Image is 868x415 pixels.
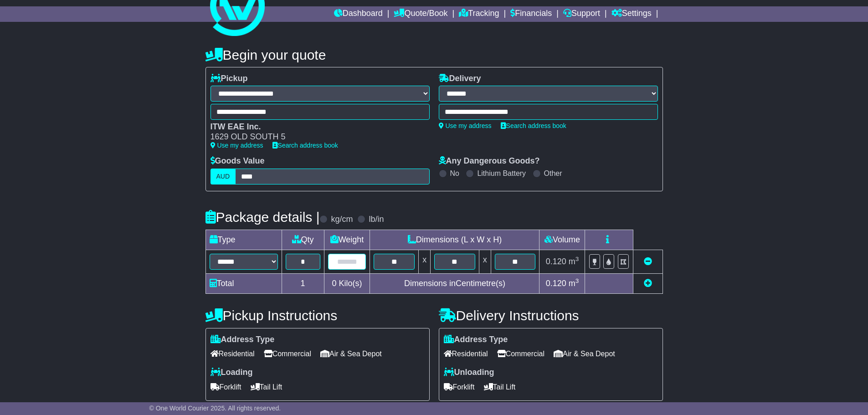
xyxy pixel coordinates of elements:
[444,347,488,361] span: Residential
[211,169,236,184] label: AUD
[251,380,282,394] span: Tail Lift
[272,142,338,149] a: Search address book
[211,156,265,166] label: Goods Value
[211,132,421,142] div: 1629 OLD SOUTH 5
[211,142,263,149] a: Use my address
[211,74,248,84] label: Pickup
[477,169,526,178] label: Lithium Battery
[459,6,499,22] a: Tracking
[439,156,540,166] label: Any Dangerous Goods?
[575,277,579,284] sup: 3
[370,230,539,250] td: Dimensions (L x W x H)
[444,368,494,378] label: Unloading
[501,122,566,129] a: Search address book
[546,257,566,266] span: 0.120
[211,122,421,132] div: ITW EAE Inc.
[205,47,663,62] h4: Begin your quote
[205,308,430,323] h4: Pickup Instructions
[332,279,336,288] span: 0
[439,74,481,84] label: Delivery
[264,347,311,361] span: Commercial
[644,279,652,288] a: Add new item
[282,230,324,250] td: Qty
[510,6,552,22] a: Financials
[444,335,508,345] label: Address Type
[611,6,652,22] a: Settings
[324,273,370,293] td: Kilo(s)
[205,230,282,250] td: Type
[644,257,652,266] a: Remove this item
[544,169,562,178] label: Other
[569,257,579,266] span: m
[211,347,255,361] span: Residential
[439,308,663,323] h4: Delivery Instructions
[439,122,492,129] a: Use my address
[149,405,281,412] span: © One World Courier 2025. All rights reserved.
[205,210,320,225] h4: Package details |
[211,368,253,378] label: Loading
[320,347,382,361] span: Air & Sea Depot
[211,380,241,394] span: Forklift
[546,279,566,288] span: 0.120
[419,250,431,273] td: x
[497,347,544,361] span: Commercial
[205,273,282,293] td: Total
[554,347,615,361] span: Air & Sea Depot
[331,215,353,225] label: kg/cm
[569,279,579,288] span: m
[334,6,383,22] a: Dashboard
[211,335,275,345] label: Address Type
[444,380,475,394] span: Forklift
[575,256,579,262] sup: 3
[369,215,384,225] label: lb/in
[450,169,459,178] label: No
[370,273,539,293] td: Dimensions in Centimetre(s)
[563,6,600,22] a: Support
[484,380,516,394] span: Tail Lift
[282,273,324,293] td: 1
[394,6,447,22] a: Quote/Book
[539,230,585,250] td: Volume
[479,250,491,273] td: x
[324,230,370,250] td: Weight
